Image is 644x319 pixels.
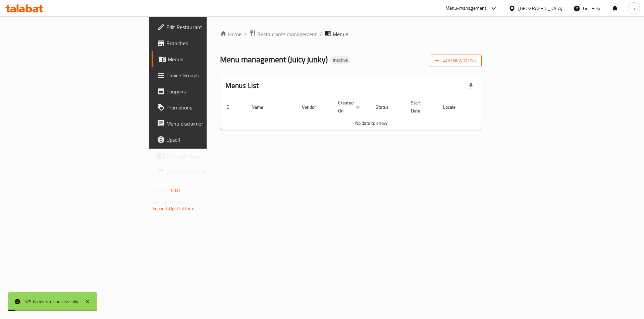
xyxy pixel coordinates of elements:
span: Start Date [411,99,430,115]
a: Menu disclaimer [152,115,257,132]
a: Upsell [152,132,257,148]
h2: Menus List [225,81,259,91]
span: Status [376,103,397,111]
span: Promotions [166,103,251,111]
a: Promotions [152,99,257,115]
span: No data to show [355,119,387,128]
span: Menus [333,30,348,38]
span: Locale [443,103,464,111]
span: Created On [338,99,362,115]
nav: breadcrumb [220,30,482,38]
span: Version: [152,186,169,195]
span: Restaurants management [257,30,317,38]
span: Menu management ( Juicy junky ) [220,52,328,67]
div: Inactive [330,56,351,64]
span: Coverage Report [166,152,251,160]
span: Menus [168,55,251,63]
a: Grocery Checklist [152,164,257,180]
li: / [320,30,322,38]
table: enhanced table [220,97,523,130]
a: Coverage Report [152,148,257,164]
span: Coupons [166,87,251,95]
span: 1.0.0 [170,186,180,195]
span: Choice Groups [166,71,251,79]
th: Actions [472,97,523,117]
span: Menu disclaimer [166,119,251,128]
span: Add New Menu [435,57,476,65]
span: Upsell [166,136,251,144]
a: Menus [152,51,257,67]
div: [GEOGRAPHIC_DATA] [518,5,562,12]
span: Grocery Checklist [166,168,251,176]
button: Add New Menu [430,55,482,67]
div: 3/9 is deleted successfully [24,298,78,305]
span: Edit Restaurant [166,23,251,31]
a: Branches [152,35,257,51]
a: Restaurants management [249,30,317,38]
span: Name [252,103,272,111]
span: Vendor [302,103,325,111]
span: Inactive [330,57,351,63]
div: Menu-management [445,4,487,12]
span: n [633,5,635,12]
a: Support.OpsPlatform [152,204,195,213]
a: Choice Groups [152,67,257,83]
a: Edit Restaurant [152,19,257,35]
a: Coupons [152,83,257,99]
div: Export file [463,78,479,94]
span: ID [225,103,238,111]
span: Branches [166,39,251,47]
span: Get support on: [152,197,183,206]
